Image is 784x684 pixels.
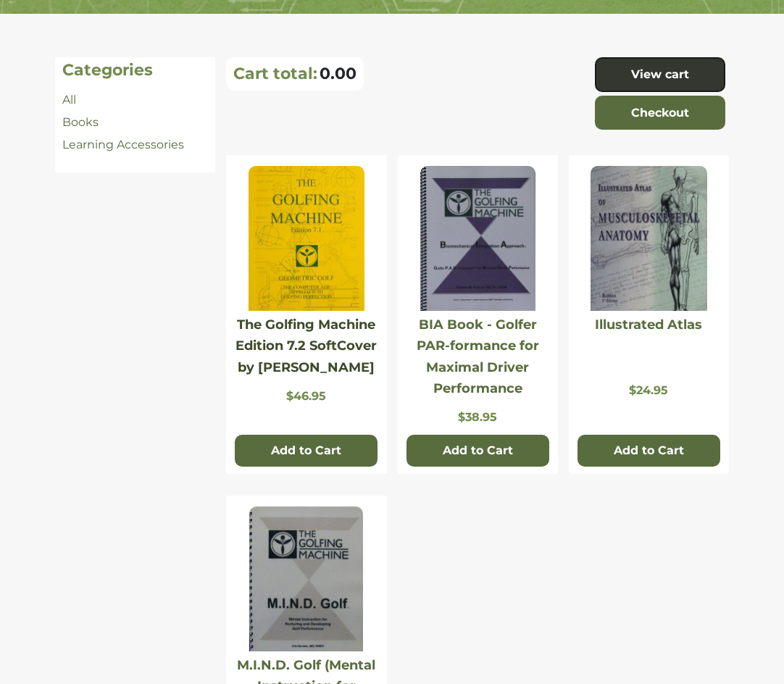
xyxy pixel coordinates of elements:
[406,435,549,467] button: Add to Cart
[235,435,378,467] button: Add to Cart
[249,166,364,311] img: The Golfing Machine Edition 7.2 SoftCover by Homer Kelley
[405,410,551,424] p: $38.95
[62,115,99,129] a: Books
[595,96,725,130] a: Checkout
[420,166,535,311] img: BIA Book - Golfer PAR-formance for Maximal Driver Performance
[591,166,706,311] img: Illustrated Atlas
[62,138,184,151] a: Learning Accessories
[577,435,720,467] button: Add to Cart
[320,64,356,83] span: 0.00
[576,383,722,397] p: $24.95
[62,61,208,80] h4: Categories
[249,506,363,651] img: Website-photo-MIND.jpg
[233,64,317,83] p: Cart total:
[233,389,379,403] p: $46.95
[235,317,377,375] a: The Golfing Machine Edition 7.2 SoftCover by [PERSON_NAME]
[417,317,539,396] a: BIA Book - Golfer PAR-formance for Maximal Driver Performance
[595,57,725,92] a: View cart
[62,93,76,107] a: All
[595,317,702,333] a: Illustrated Atlas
